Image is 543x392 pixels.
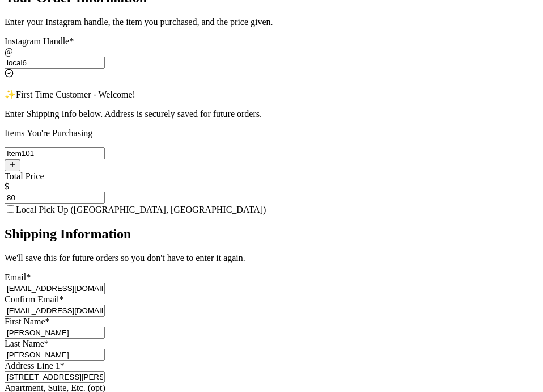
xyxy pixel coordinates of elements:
[5,171,44,181] label: Total Price
[16,90,135,99] span: First Time Customer - Welcome!
[5,283,105,294] input: Email
[5,128,538,138] p: Items You're Purchasing
[5,17,538,27] p: Enter your Instagram handle, the item you purchased, and the price given.
[5,361,65,370] label: Address Line 1
[5,305,105,317] input: Confirm Email
[5,182,538,192] div: $
[5,109,538,119] p: Enter Shipping Info below. Address is securely saved for future orders.
[7,205,14,213] input: Local Pick Up ([GEOGRAPHIC_DATA], [GEOGRAPHIC_DATA])
[5,226,538,242] h2: Shipping Information
[5,47,538,57] div: @
[16,205,266,214] span: Local Pick Up ([GEOGRAPHIC_DATA], [GEOGRAPHIC_DATA])
[5,349,105,361] input: Last Name
[5,253,538,263] p: We'll save this for future orders so you don't have to enter it again.
[5,339,49,348] label: Last Name
[5,294,63,304] label: Confirm Email
[5,192,105,204] input: Enter Mutually Agreed Payment
[5,317,50,326] label: First Name
[5,147,105,159] input: ex.funky hat
[5,327,105,339] input: First Name
[5,36,74,46] label: Instagram Handle
[5,90,16,99] span: ✨
[5,272,31,282] label: Email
